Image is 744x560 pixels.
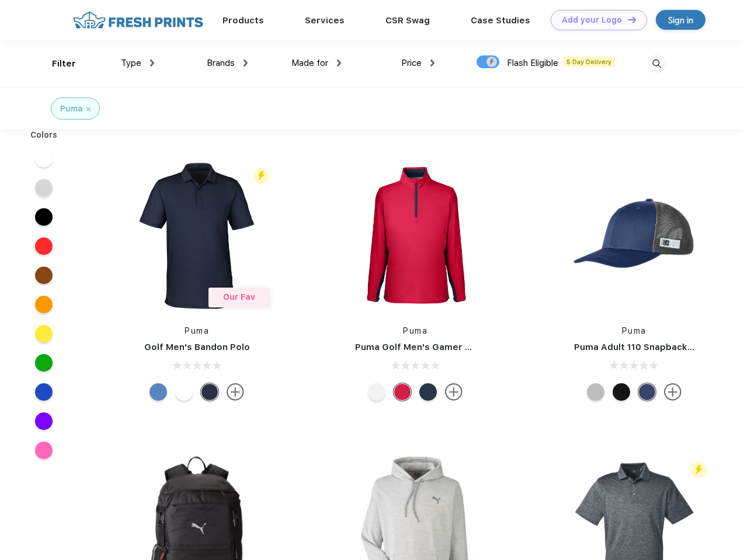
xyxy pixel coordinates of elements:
[338,158,493,313] img: func=resize&h=266
[86,107,91,111] img: filter_cancel.svg
[394,383,411,401] div: Ski Patrol
[150,60,154,66] img: dropdown.png
[368,383,385,401] div: Bright White
[60,103,83,115] div: Puma
[52,57,76,71] div: Filter
[22,129,67,141] div: Colors
[305,15,345,26] a: Services
[337,60,341,66] img: dropdown.png
[628,16,636,23] img: DT
[69,10,207,30] img: fo%20logo%202.webp
[587,383,604,401] div: Quarry with Brt Whit
[691,462,707,478] img: flash_active_toggle.svg
[664,383,682,401] img: more.svg
[401,58,422,68] span: Price
[291,58,328,68] span: Made for
[562,15,622,25] div: Add your Logo
[150,383,167,401] div: Lake Blue
[355,342,540,352] a: Puma Golf Men's Gamer Golf Quarter-Zip
[121,58,141,68] span: Type
[207,58,235,68] span: Brands
[201,383,218,401] div: Navy Blazer
[403,326,427,335] a: Puma
[638,383,656,401] div: Peacoat with Qut Shd
[507,58,558,68] span: Flash Eligible
[445,383,463,401] img: more.svg
[647,54,666,73] img: desktop_search.svg
[419,383,437,401] div: Navy Blazer
[227,383,244,401] img: more.svg
[223,292,255,302] span: Our Fav
[244,60,248,66] img: dropdown.png
[119,158,274,313] img: func=resize&h=266
[385,15,430,26] a: CSR Swag
[557,158,712,313] img: func=resize&h=266
[185,326,209,335] a: Puma
[222,15,264,26] a: Products
[175,383,193,401] div: Bright White
[253,168,269,184] img: flash_active_toggle.svg
[430,60,434,66] img: dropdown.png
[668,13,693,27] div: Sign in
[144,342,250,352] a: Golf Men's Bandon Polo
[656,10,705,30] a: Sign in
[613,383,630,401] div: Pma Blk with Pma Blk
[622,326,646,335] a: Puma
[563,57,615,67] span: 5 Day Delivery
